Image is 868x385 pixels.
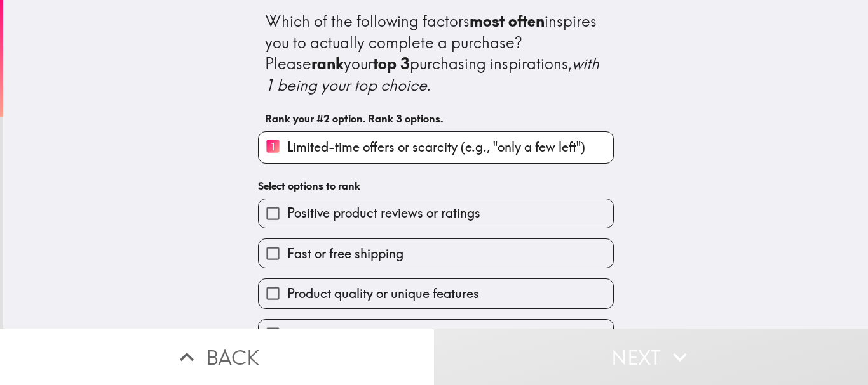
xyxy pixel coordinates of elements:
span: Product quality or unique features [287,285,479,303]
button: Price or discount [259,320,613,348]
div: Which of the following factors inspires you to actually complete a purchase? Please your purchasi... [265,11,607,96]
span: Limited-time offers or scarcity (e.g., "only a few left") [287,138,585,156]
span: Positive product reviews or ratings [287,204,480,222]
span: Price or discount [287,325,382,343]
b: top 3 [373,54,410,73]
b: rank [311,54,344,73]
i: with 1 being your top choice. [265,54,603,95]
span: Fast or free shipping [287,245,403,263]
button: Positive product reviews or ratings [259,199,613,228]
button: 1Limited-time offers or scarcity (e.g., "only a few left") [259,132,613,163]
button: Product quality or unique features [259,279,613,308]
button: Next [434,329,868,385]
b: most often [470,11,545,30]
h6: Select options to rank [258,179,614,193]
button: Fast or free shipping [259,239,613,268]
h6: Rank your #2 option. Rank 3 options. [265,112,607,126]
